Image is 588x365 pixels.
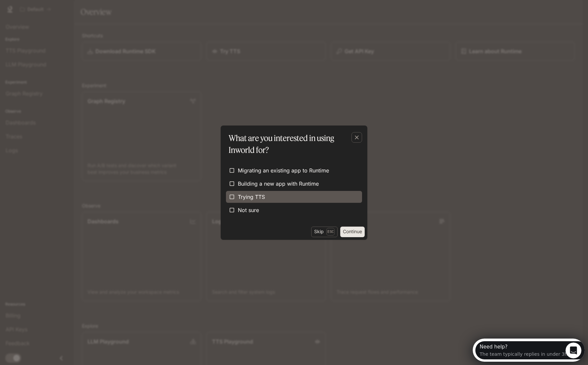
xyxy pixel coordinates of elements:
div: The team typically replies in under 3h [7,11,95,18]
button: SkipEsc [311,227,338,237]
p: What are you interested in using Inworld for? [229,132,357,156]
iframe: Intercom live chat [566,343,581,358]
div: Open Intercom Messenger [3,3,114,21]
iframe: Intercom live chat discovery launcher [473,339,585,362]
span: Building a new app with Runtime [238,180,319,188]
button: Continue [340,227,365,237]
span: Not sure [238,206,259,214]
p: Esc [326,228,335,235]
div: Need help? [7,6,95,11]
span: Trying TTS [238,193,265,201]
span: Migrating an existing app to Runtime [238,166,329,174]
